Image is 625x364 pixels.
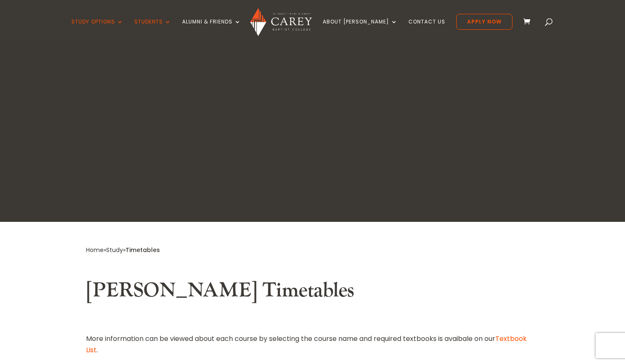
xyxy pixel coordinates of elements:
[86,333,539,362] p: More information can be viewed about each course by selecting the course name and required textbo...
[323,19,397,39] a: About [PERSON_NAME]
[86,278,539,307] h2: [PERSON_NAME] Timetables
[106,246,123,254] a: Study
[134,19,171,39] a: Students
[126,246,160,254] span: Timetables
[456,14,513,30] a: Apply Now
[250,8,312,36] img: Carey Baptist College
[71,19,123,39] a: Study Options
[182,19,241,39] a: Alumni & Friends
[408,19,445,39] a: Contact Us
[86,246,104,254] a: Home
[86,246,160,254] span: » »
